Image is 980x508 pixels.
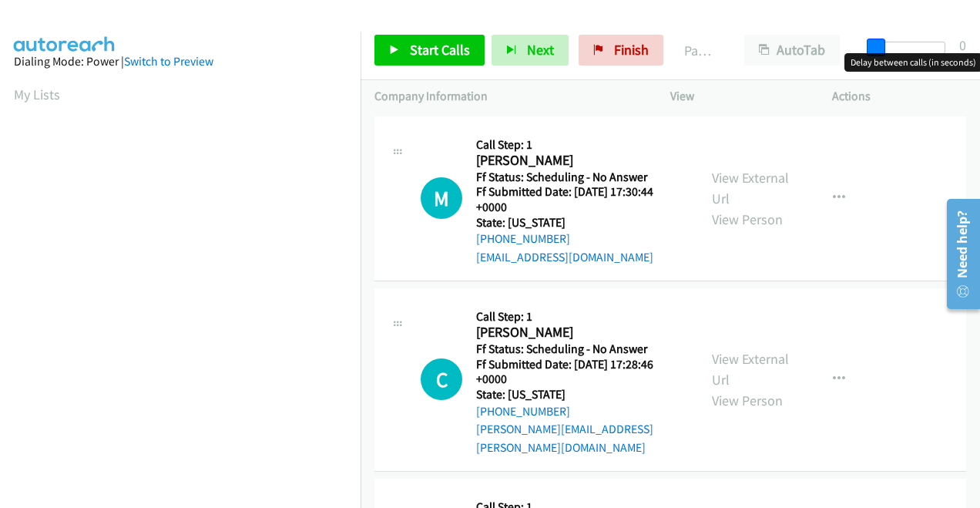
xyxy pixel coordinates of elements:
[476,137,684,153] h5: Call Step: 1
[959,35,966,56] div: 0
[712,392,783,409] a: View Person
[476,231,570,246] a: [PHONE_NUMBER]
[476,422,653,455] a: [PERSON_NAME][EMAIL_ADDRESS][PERSON_NAME][DOMAIN_NAME]
[476,184,684,214] h5: Ff Submitted Date: [DATE] 17:30:44 +0000
[744,35,840,66] button: AutoTab
[712,169,789,207] a: View External Url
[476,250,653,264] a: [EMAIL_ADDRESS][DOMAIN_NAME]
[527,41,554,59] span: Next
[476,357,684,387] h5: Ff Submitted Date: [DATE] 17:28:46 +0000
[832,87,966,106] p: Actions
[712,210,783,228] a: View Person
[421,358,462,400] div: The call is yet to be attempted
[614,41,649,59] span: Finish
[684,40,717,61] p: Paused
[476,404,570,419] a: [PHONE_NUMBER]
[579,35,663,66] a: Finish
[476,324,679,341] h2: [PERSON_NAME]
[476,152,679,170] h2: [PERSON_NAME]
[14,86,60,103] a: My Lists
[476,387,684,402] h5: State: [US_STATE]
[374,35,485,66] a: Start Calls
[476,215,684,230] h5: State: [US_STATE]
[421,358,462,400] h1: C
[410,41,470,59] span: Start Calls
[476,309,684,325] h5: Call Step: 1
[476,341,684,357] h5: Ff Status: Scheduling - No Answer
[492,35,569,66] button: Next
[374,87,643,106] p: Company Information
[421,177,462,219] h1: M
[670,87,804,106] p: View
[14,52,347,71] div: Dialing Mode: Power |
[124,54,213,69] a: Switch to Preview
[476,170,684,185] h5: Ff Status: Scheduling - No Answer
[712,350,789,389] a: View External Url
[936,193,980,315] iframe: Resource Center
[421,177,462,219] div: The call is yet to be attempted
